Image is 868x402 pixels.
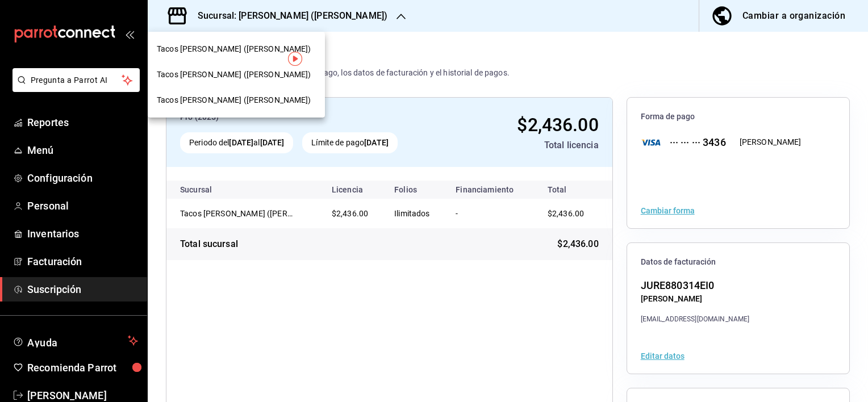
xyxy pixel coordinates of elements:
[288,52,302,66] img: Tooltip marker
[157,69,311,81] span: Tacos [PERSON_NAME] ([PERSON_NAME])
[157,43,311,55] span: Tacos [PERSON_NAME] ([PERSON_NAME])
[148,36,325,62] div: Tacos [PERSON_NAME] ([PERSON_NAME])
[148,87,325,113] div: Tacos [PERSON_NAME] ([PERSON_NAME])
[148,62,325,87] div: Tacos [PERSON_NAME] ([PERSON_NAME])
[157,94,311,106] span: Tacos [PERSON_NAME] ([PERSON_NAME])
